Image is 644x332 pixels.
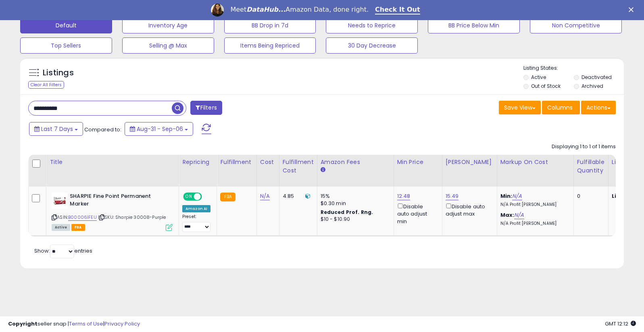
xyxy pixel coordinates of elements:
div: 0 [577,193,602,200]
a: B00006IFEU [68,214,97,221]
button: Last 7 Days [29,122,83,136]
div: Meet Amazon Data, done right. [230,6,369,14]
div: Fulfillable Quantity [577,158,605,175]
div: Close [629,7,637,12]
div: Disable auto adjust max [446,202,491,218]
button: Inventory Age [122,17,214,33]
div: Markup on Cost [500,158,570,166]
button: Default [20,17,112,33]
div: 15% [321,193,388,200]
span: Show: entries [34,247,92,255]
label: Active [531,74,546,81]
div: Fulfillment Cost [283,158,314,175]
button: Save View [499,101,541,114]
small: Amazon Fees. [321,166,325,174]
button: Non Competitive [530,17,622,33]
div: Cost [260,158,276,166]
button: Selling @ Max [122,37,214,54]
a: N/A [260,192,270,200]
label: Deactivated [581,74,612,81]
a: N/A [514,211,524,219]
label: Archived [581,83,603,89]
div: 4.85 [283,193,311,200]
h5: Listings [43,67,74,79]
img: 31HsU7cPYXL._SL40_.jpg [52,193,68,209]
button: Items Being Repriced [224,37,316,54]
a: 15.49 [446,192,459,200]
a: Terms of Use [69,320,103,328]
button: 30 Day Decrease [326,37,418,54]
b: Max: [500,211,515,219]
button: Actions [581,101,616,114]
img: Profile image for Georgie [211,4,224,17]
a: N/A [512,192,522,200]
button: Top Sellers [20,37,112,54]
div: Disable auto adjust min [397,202,436,225]
i: DataHub... [246,6,286,13]
div: $0.30 min [321,200,388,207]
span: | SKU: Sharpie 30008-Purple [98,214,166,220]
th: The percentage added to the cost of goods (COGS) that forms the calculator for Min & Max prices. [497,155,573,187]
p: Listing States: [523,64,624,72]
span: FBA [71,224,85,231]
button: Needs to Reprice [326,17,418,33]
span: Compared to: [84,126,121,133]
div: Amazon Fees [321,158,390,166]
strong: Copyright [8,320,38,328]
b: SHARPIE Fine Point Permanent Marker [70,193,168,210]
div: Min Price [397,158,439,166]
button: BB Drop in 7d [224,17,316,33]
span: All listings currently available for purchase on Amazon [52,224,70,231]
div: Amazon AI [182,205,210,212]
button: Columns [542,101,580,114]
span: 2025-09-17 12:12 GMT [605,320,636,328]
div: Displaying 1 to 1 of 1 items [552,143,616,151]
div: $10 - $10.90 [321,216,388,223]
a: Check It Out [375,6,420,15]
p: N/A Profit [PERSON_NAME] [500,221,567,226]
a: 12.48 [397,192,411,200]
p: N/A Profit [PERSON_NAME] [500,202,567,207]
b: Min: [500,192,513,200]
div: ASIN: [52,193,173,230]
button: Filters [190,101,222,115]
span: OFF [201,193,214,200]
small: FBA [220,193,235,201]
span: Aug-31 - Sep-06 [137,125,183,133]
div: Title [50,158,175,166]
div: Clear All Filters [28,81,64,89]
div: seller snap | | [8,320,140,328]
div: Fulfillment [220,158,253,166]
a: Privacy Policy [104,320,140,328]
span: ON [184,193,194,200]
label: Out of Stock [531,83,561,89]
b: Reduced Prof. Rng. [321,209,373,216]
button: Aug-31 - Sep-06 [125,122,193,136]
span: Last 7 Days [41,125,73,133]
span: Columns [547,104,573,112]
div: [PERSON_NAME] [446,158,494,166]
div: Repricing [182,158,213,166]
button: BB Price Below Min [428,17,520,33]
div: Preset: [182,214,210,232]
